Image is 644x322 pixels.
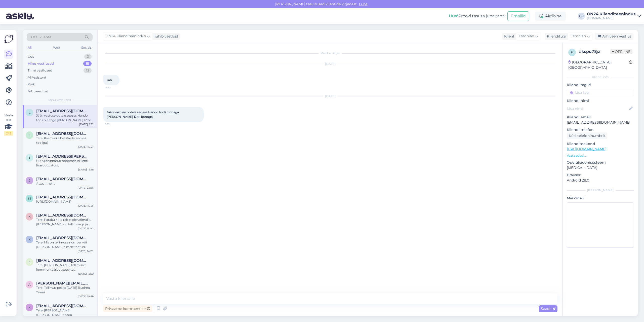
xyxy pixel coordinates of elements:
[29,133,30,137] span: l
[36,308,94,317] div: Tere! [PERSON_NAME] [PERSON_NAME] teada.
[105,122,124,126] span: 9:32
[107,78,112,82] span: Jah
[535,12,566,21] div: Aktiivne
[567,141,634,147] p: Klienditeekond
[36,159,94,168] div: PS! Allahinnatud toodetele ei kehti lisasoodustust.
[83,61,92,66] div: 15
[78,204,94,208] div: [DATE] 15:45
[567,75,634,79] div: Kliendi info
[567,172,634,178] p: Brauser
[519,33,534,39] span: Estonian
[28,283,31,287] span: a
[48,98,71,102] span: Minu vestlused
[567,106,628,111] input: Lisa nimi
[36,113,94,122] div: Jään vastuse ootele seoses Hando tooli hinnaga [PERSON_NAME] 12 tk korraga.
[567,160,634,165] p: Operatsioonisüsteem
[36,136,94,145] div: Tere! Kas Te eile helistasite seoses tooliga?
[84,68,92,73] div: 12
[357,2,369,6] span: Luba
[567,82,634,88] p: Kliendi tag'id
[36,195,89,199] span: mazur6977@gmail.com
[28,215,31,219] span: k
[36,304,89,308] span: kairitamm7@gmail.com
[36,177,89,181] span: juljasmir@yandex.ru
[36,213,89,218] span: kullimitt88@gmail.com
[28,305,31,309] span: k
[29,156,30,160] span: t
[78,227,94,230] div: [DATE] 15:00
[545,34,566,39] div: Klienditugi
[78,249,94,253] div: [DATE] 14:20
[567,120,634,125] p: [EMAIL_ADDRESS][DOMAIN_NAME]
[610,49,632,54] span: Offline
[31,34,51,40] span: Otsi kliente
[578,13,585,20] div: OK
[78,272,94,276] div: [DATE] 12:29
[567,98,634,103] p: Kliendi nimi
[105,33,146,39] span: ON24 Klienditeenindus
[502,34,514,39] div: Klient
[103,51,557,56] div: Vestlus algas
[28,197,31,200] span: m
[567,147,606,151] a: [URL][DOMAIN_NAME]
[79,122,94,126] div: [DATE] 9:32
[153,34,178,39] div: juhib vestlust
[587,12,641,20] a: ON24 Klienditeenindus[DOMAIN_NAME]
[449,14,458,18] b: Uus!
[4,131,13,136] div: 2 / 3
[29,178,30,182] span: j
[36,199,94,204] div: [URL][DOMAIN_NAME]
[103,305,152,312] div: Privaatne kommentaar
[449,13,505,19] div: Proovi tasuta juba täna:
[29,111,30,114] span: l
[36,281,89,285] span: andreanis@hotmail.com
[27,44,32,51] div: All
[36,236,89,240] span: kullimitt88@gmail.com
[587,16,635,20] div: [DOMAIN_NAME]
[567,165,634,170] p: [MEDICAL_DATA]
[28,237,31,241] span: k
[571,50,573,54] span: k
[28,89,48,94] div: Arhiveeritud
[36,285,94,295] div: Tere! Tellimus peaks [DATE] jõudma Teieni.
[78,295,94,298] div: [DATE] 10:49
[541,306,555,311] span: Saada
[587,12,635,16] div: ON24 Klienditeenindus
[36,240,94,249] div: Tere! Mis on tellimuse number või [PERSON_NAME] nimele tehtud?
[36,263,94,272] div: Tere! [PERSON_NAME] tellimuse kommentaari, et soovite kokkupanekut või saatke otse päring [EMAIL_...
[571,33,586,39] span: Estonian
[103,62,557,66] div: [DATE]
[567,153,634,158] p: Vaata edasi ...
[78,168,94,171] div: [DATE] 13:38
[4,113,13,136] div: Vaata siia
[4,34,14,44] img: Askly Logo
[28,75,46,80] div: AI Assistent
[36,181,94,186] div: Attachment
[36,258,89,263] span: kristiinakaur02@gmail.com
[568,60,629,70] div: [GEOGRAPHIC_DATA], [GEOGRAPHIC_DATA]
[579,49,610,55] div: # kspu78jz
[567,196,634,201] p: Märkmed
[36,154,89,159] span: tiina.tross@gmil.com
[567,132,607,139] div: Küsi telefoninumbrit
[103,94,557,98] div: [DATE]
[28,68,52,73] div: Tiimi vestlused
[80,44,93,51] div: Socials
[567,188,634,193] div: [PERSON_NAME]
[36,131,89,136] span: liis.tammann@hotmail.com
[78,186,94,190] div: [DATE] 22:36
[507,11,529,21] button: Emailid
[105,86,124,89] span: 15:52
[567,89,634,96] input: Lisa tag
[28,82,35,87] div: Kõik
[28,260,31,264] span: k
[567,127,634,132] p: Kliendi telefon
[107,110,180,119] span: Jään vastuse ootele seoses Hando tooli hinnaga [PERSON_NAME] 12 tk korraga.
[36,109,89,113] span: liis.tammann@hotmail.com
[84,54,92,59] div: 0
[28,54,34,59] div: Uus
[28,61,54,66] div: Minu vestlused
[52,44,61,51] div: Web
[595,33,633,40] div: Arhiveeri vestlus
[36,218,94,227] div: Tere! Paraku nii kiirelt ei ole võimalik, [PERSON_NAME] on tellimisega ja saabub [GEOGRAPHIC_DATA...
